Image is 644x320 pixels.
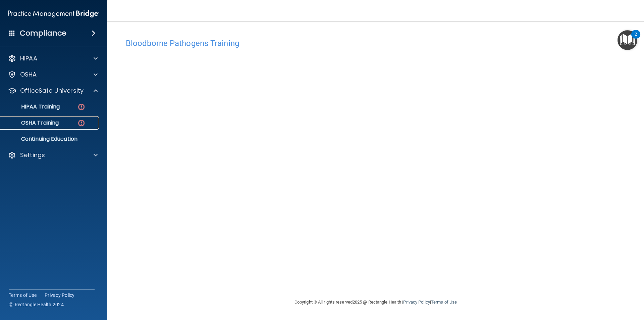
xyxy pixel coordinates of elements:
[20,151,45,159] p: Settings
[20,71,37,79] p: OSHA
[4,103,60,110] p: HIPAA Training
[431,300,457,305] a: Terms of Use
[9,301,64,308] span: Ⓒ Rectangle Health 2024
[8,71,98,79] a: OSHA
[77,119,86,127] img: danger-circle.6113f641.png
[20,87,84,95] p: OfficeSafe University
[8,7,99,20] img: PMB logo
[8,151,98,159] a: Settings
[4,120,59,126] p: OSHA Training
[20,54,37,62] p: HIPAA
[403,300,430,305] a: Privacy Policy
[8,54,98,62] a: HIPAA
[9,292,37,299] a: Terms of Use
[635,34,637,43] div: 2
[45,292,75,299] a: Privacy Policy
[8,87,98,95] a: OfficeSafe University
[528,272,636,299] iframe: Drift Widget Chat Controller
[126,39,626,48] h4: Bloodborne Pathogens Training
[20,29,66,38] h4: Compliance
[77,103,86,111] img: danger-circle.6113f641.png
[618,30,637,50] button: Open Resource Center, 2 new notifications
[126,51,626,258] iframe: bbp
[4,136,96,142] p: Continuing Education
[253,291,498,313] div: Copyright © All rights reserved 2025 @ Rectangle Health | |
